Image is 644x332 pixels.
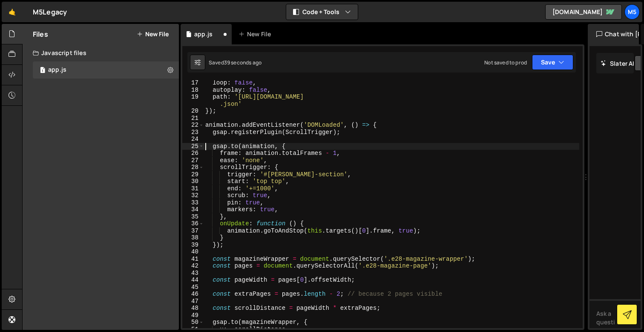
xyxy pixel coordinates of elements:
[48,66,66,74] div: app.js
[2,2,23,22] a: 🤙
[23,44,179,61] div: Javascript files
[137,31,169,38] button: New File
[182,256,204,263] div: 41
[182,319,204,326] div: 50
[182,164,204,171] div: 28
[182,291,204,298] div: 46
[182,157,204,164] div: 27
[286,4,358,20] button: Code + Tools
[182,248,204,256] div: 40
[182,192,204,199] div: 32
[545,4,622,20] a: [DOMAIN_NAME]
[182,143,204,150] div: 25
[182,213,204,221] div: 35
[182,136,204,143] div: 24
[33,29,48,39] h2: Files
[182,305,204,312] div: 48
[209,59,262,66] div: Saved
[40,67,45,74] span: 1
[532,55,573,70] button: Save
[182,129,204,136] div: 23
[182,270,204,277] div: 43
[484,59,527,66] div: Not saved to prod
[588,24,639,44] div: Chat with [PERSON_NAME]
[182,234,204,242] div: 38
[182,115,204,122] div: 21
[182,298,204,305] div: 47
[182,312,204,319] div: 49
[182,262,204,270] div: 42
[182,171,204,178] div: 29
[182,206,204,213] div: 34
[182,242,204,249] div: 39
[182,220,204,227] div: 36
[182,122,204,129] div: 22
[182,108,204,115] div: 20
[33,7,67,17] div: M5Legacy
[239,30,274,38] div: New File
[182,227,204,235] div: 37
[182,87,204,94] div: 18
[182,178,204,185] div: 30
[33,61,179,79] div: app.js
[601,59,635,67] h2: Slater AI
[182,277,204,284] div: 44
[194,30,213,38] div: app.js
[182,284,204,291] div: 45
[224,59,262,66] div: 39 seconds ago
[182,185,204,192] div: 31
[624,4,640,20] a: M5
[182,150,204,157] div: 26
[182,93,204,108] div: 19
[182,199,204,207] div: 33
[182,79,204,87] div: 17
